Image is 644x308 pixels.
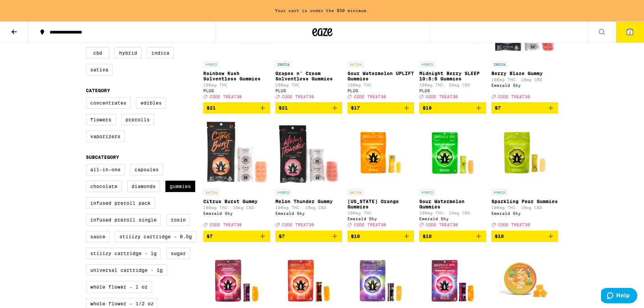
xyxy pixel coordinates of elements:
img: Emerald Sky - Sour Watermelon Gummies [419,119,486,186]
label: All-In-One [86,164,125,175]
p: Melon Thunder Gummy [275,199,342,204]
p: [US_STATE] Orange Gummies [347,199,414,209]
p: HYBRID [203,61,219,67]
button: Add to bag [347,231,414,242]
p: INDICA [275,61,291,67]
p: Midnight Berry SLEEP 10:5:5 Gummies [419,71,486,81]
span: CODE TREAT30 [282,223,314,227]
button: Add to bag [419,102,486,114]
button: 1 [616,22,644,43]
span: CODE TREAT30 [354,223,386,227]
label: Infused Preroll Pack [86,197,155,209]
label: Concentrates [86,97,131,109]
p: 100mg THC: 10mg CBD [419,211,486,215]
div: PLUS [419,88,486,93]
legend: Category [86,88,110,93]
span: $10 [423,234,432,239]
span: 1 [629,30,631,35]
label: Prerolls [121,114,154,125]
label: Flowers [86,114,116,125]
label: Vaporizers [86,131,125,142]
a: Open page for Citrus Burst Gummy from Emerald Sky [203,119,270,230]
span: $7 [495,105,501,111]
img: Emerald Sky - California Orange Gummies [347,119,414,186]
p: HYBRID [419,61,435,67]
button: Add to bag [491,102,558,114]
span: $7 [279,234,285,239]
label: STIIIZY Cartridge - 1g [86,248,161,259]
div: PLUS [347,88,414,93]
button: Add to bag [419,231,486,242]
a: Open page for California Orange Gummies from Emerald Sky [347,119,414,230]
button: Add to bag [275,102,342,114]
label: Infused Preroll Single [86,214,161,226]
span: CODE TREAT30 [210,223,242,227]
span: $7 [207,234,213,239]
span: $17 [351,105,360,111]
div: Emerald Sky [203,211,270,215]
p: INDICA [491,61,507,67]
div: PLUS [275,88,342,93]
p: 100mg THC: 50mg CBD [419,83,486,87]
label: CBD [86,47,109,59]
label: Indica [147,47,174,59]
label: STIIIZY Cartridge - 0.5g [115,231,196,242]
span: CODE TREAT30 [354,95,386,99]
label: Universal Cartridge - 1g [86,264,167,276]
span: CODE TREAT30 [498,223,530,227]
div: Emerald Sky [347,217,414,221]
span: CODE TREAT30 [498,95,530,99]
a: Open page for Sparkling Pear Gummies from Emerald Sky [491,119,558,230]
p: 100mg THC: 10mg CBD [491,205,558,210]
legend: Subcategory [86,155,119,160]
p: HYBRID [491,189,507,195]
div: Emerald Sky [275,211,342,215]
p: 100mg THC: 10mg CBD [203,205,270,210]
p: 100mg THC [347,211,414,215]
span: CODE TREAT30 [282,95,314,99]
button: Add to bag [203,231,270,242]
button: Add to bag [275,231,342,242]
img: Emerald Sky - Sparkling Pear Gummies [491,119,558,186]
label: Diamonds [127,181,160,192]
p: 100mg THC [347,83,414,87]
p: SATIVA [347,61,364,67]
p: Citrus Burst Gummy [203,199,270,204]
p: Sour Watermelon UPLIFT Gummies [347,71,414,81]
label: Hybrid [115,47,142,59]
span: $21 [279,105,288,111]
label: Gummies [165,181,195,192]
label: Whole Flower - 1 oz [86,281,152,293]
label: Chocolate [86,181,122,192]
p: Berry Blaze Gummy [491,71,558,76]
button: Add to bag [203,102,270,114]
span: $10 [351,234,360,239]
span: $19 [423,105,432,111]
div: Emerald Sky [491,83,558,87]
label: Rosin [166,214,190,226]
a: Open page for Melon Thunder Gummy from Emerald Sky [275,119,342,230]
p: SATIVA [347,189,364,195]
p: 100mg THC [203,83,270,87]
label: Sativa [86,64,113,75]
img: Emerald Sky - Citrus Burst Gummy [203,119,270,186]
button: Add to bag [347,102,414,114]
p: HYBRID [419,189,435,195]
p: HYBRID [275,189,291,195]
div: PLUS [203,88,270,93]
a: Open page for Sour Watermelon Gummies from Emerald Sky [419,119,486,230]
p: SATIVA [203,189,219,195]
div: Emerald Sky [491,211,558,215]
span: CODE TREAT30 [210,95,242,99]
iframe: Opens a widget where you can find more information [601,288,637,305]
p: 100mg THC: 10mg CBD [275,205,342,210]
button: Add to bag [491,231,558,242]
label: Edibles [136,97,166,109]
span: CODE TREAT30 [426,223,458,227]
label: Sugar [166,248,190,259]
img: Emerald Sky - Melon Thunder Gummy [275,119,342,186]
label: Sauce [86,231,110,242]
span: CODE TREAT30 [426,95,458,99]
p: Rainbow Kush Solventless Gummies [203,71,270,81]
